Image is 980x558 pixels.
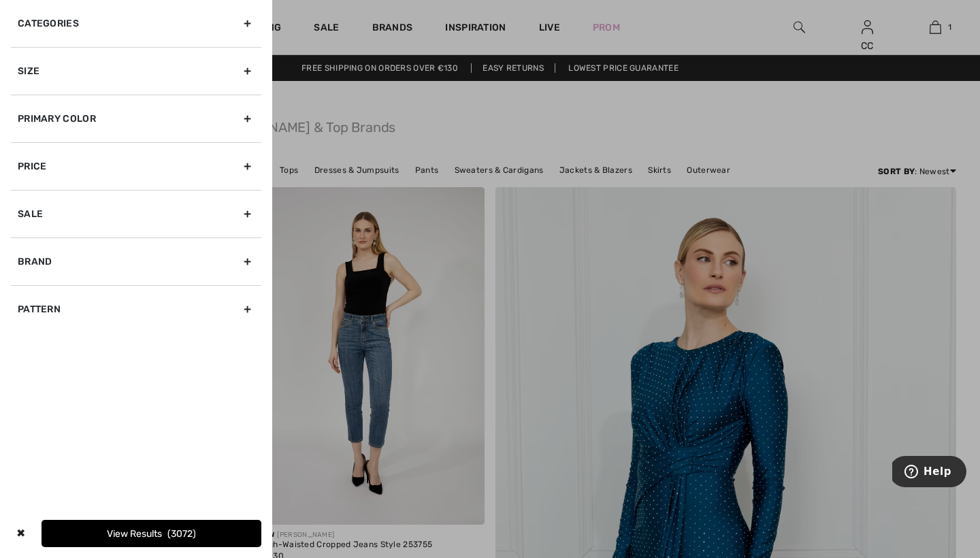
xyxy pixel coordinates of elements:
[11,47,261,95] div: Size
[11,520,31,547] div: ✖
[11,95,261,142] div: Primary Color
[892,456,966,490] iframe: Opens a widget where you can find more information
[42,520,261,547] button: View Results3072
[11,142,261,190] div: Price
[11,285,261,333] div: Pattern
[11,190,261,237] div: Sale
[11,237,261,285] div: Brand
[167,528,196,540] span: 3072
